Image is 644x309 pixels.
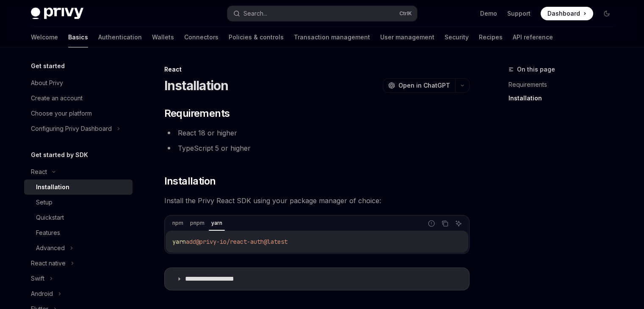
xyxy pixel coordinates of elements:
[24,91,133,106] a: Create an account
[383,78,455,93] button: Open in ChatGPT
[68,27,88,47] a: Basics
[380,27,434,47] a: User management
[164,78,229,93] h1: Installation
[152,27,174,47] a: Wallets
[509,91,620,105] a: Installation
[31,27,58,47] a: Welcome
[164,127,470,139] li: React 18 or higher
[541,7,593,20] a: Dashboard
[31,93,83,103] div: Create an account
[24,179,133,195] a: Installation
[209,218,225,228] div: yarn
[188,218,207,228] div: pnpm
[509,78,620,91] a: Requirements
[186,238,196,246] span: add
[31,150,88,160] h5: Get started by SDK
[480,9,497,18] a: Demo
[229,27,284,47] a: Policies & controls
[170,218,186,228] div: npm
[513,27,553,47] a: API reference
[172,238,186,246] span: yarn
[31,289,53,299] div: Android
[31,78,63,88] div: About Privy
[164,174,216,188] span: Installation
[24,106,133,121] a: Choose your platform
[36,243,65,253] div: Advanced
[184,27,218,47] a: Connectors
[507,9,531,18] a: Support
[600,7,614,20] button: Toggle dark mode
[243,8,267,19] div: Search...
[227,6,417,21] button: Search...CtrlK
[31,273,44,284] div: Swift
[31,167,47,177] div: React
[398,81,450,90] span: Open in ChatGPT
[426,218,437,229] button: Report incorrect code
[453,218,464,229] button: Ask AI
[24,75,133,91] a: About Privy
[31,61,65,71] h5: Get started
[31,258,66,268] div: React native
[164,65,470,74] div: React
[24,195,133,210] a: Setup
[164,107,230,120] span: Requirements
[439,218,451,229] button: Copy the contents from the code block
[445,27,469,47] a: Security
[36,212,64,223] div: Quickstart
[164,142,470,154] li: TypeScript 5 or higher
[36,197,53,207] div: Setup
[36,182,69,192] div: Installation
[24,225,133,240] a: Features
[36,228,60,238] div: Features
[196,238,287,246] span: @privy-io/react-auth@latest
[399,10,412,17] span: Ctrl K
[24,210,133,225] a: Quickstart
[164,195,470,207] span: Install the Privy React SDK using your package manager of choice:
[479,27,503,47] a: Recipes
[31,108,92,119] div: Choose your platform
[294,27,370,47] a: Transaction management
[31,124,112,134] div: Configuring Privy Dashboard
[517,64,555,74] span: On this page
[98,27,142,47] a: Authentication
[547,9,580,18] span: Dashboard
[31,8,83,19] img: dark logo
